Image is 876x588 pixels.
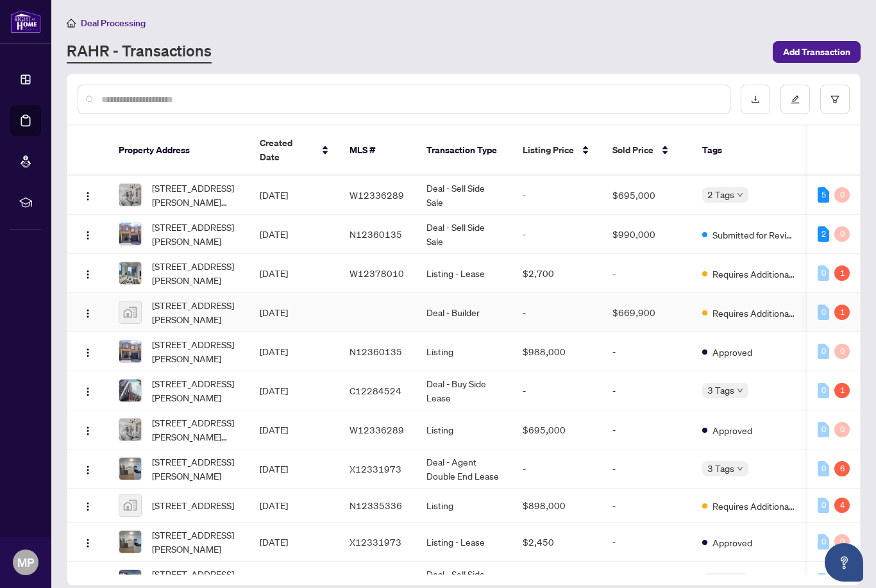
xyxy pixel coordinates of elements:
[416,449,512,489] td: Deal - Agent Double End Lease
[602,176,692,215] td: $695,000
[78,458,98,479] button: Logo
[350,228,402,240] span: N12360135
[523,346,566,357] span: $988,000
[260,228,288,240] span: [DATE]
[350,424,404,435] span: W12336289
[780,85,810,114] button: edit
[602,449,692,489] td: -
[78,532,98,552] button: Logo
[119,262,141,284] img: thumbnail-img
[602,254,692,293] td: -
[78,341,98,362] button: Logo
[152,181,239,209] span: [STREET_ADDRESS][PERSON_NAME][PERSON_NAME]
[783,42,850,62] span: Add Transaction
[350,189,404,201] span: W12336289
[692,126,806,176] th: Tags
[818,226,829,242] div: 2
[602,293,692,332] td: $669,900
[602,371,692,410] td: -
[416,176,512,215] td: Deal - Sell Side Sale
[834,422,850,437] div: 0
[83,230,93,240] img: Logo
[350,500,402,511] span: N12335336
[523,463,526,475] span: -
[737,387,743,394] span: down
[818,305,829,320] div: 0
[152,376,239,405] span: [STREET_ADDRESS][PERSON_NAME]
[602,215,692,254] td: $990,000
[602,410,692,449] td: -
[707,383,734,398] span: 3 Tags
[152,498,234,512] span: [STREET_ADDRESS]
[17,553,34,571] span: MP
[818,534,829,550] div: 0
[260,536,288,548] span: [DATE]
[791,95,800,104] span: edit
[83,348,93,358] img: Logo
[741,85,770,114] button: download
[339,126,416,176] th: MLS #
[260,136,314,164] span: Created Date
[152,298,239,326] span: [STREET_ADDRESS][PERSON_NAME]
[416,215,512,254] td: Deal - Sell Side Sale
[416,126,512,176] th: Transaction Type
[523,385,526,396] span: -
[602,489,692,523] td: -
[78,263,98,283] button: Logo
[818,461,829,476] div: 0
[416,489,512,523] td: Listing
[119,419,141,441] img: thumbnail-img
[249,126,339,176] th: Created Date
[523,228,526,240] span: -
[712,535,752,550] span: Approved
[260,267,288,279] span: [DATE]
[523,143,574,157] span: Listing Price
[78,419,98,440] button: Logo
[737,466,743,472] span: down
[834,226,850,242] div: 0
[737,192,743,198] span: down
[818,265,829,281] div: 0
[523,307,526,318] span: -
[707,461,734,476] span: 3 Tags
[818,344,829,359] div: 0
[707,187,734,202] span: 2 Tags
[83,308,93,319] img: Logo
[712,267,796,281] span: Requires Additional Docs
[78,380,98,401] button: Logo
[152,337,239,365] span: [STREET_ADDRESS][PERSON_NAME]
[825,543,863,582] button: Open asap
[81,17,146,29] span: Deal Processing
[830,95,839,104] span: filter
[119,184,141,206] img: thumbnail-img
[707,573,734,588] span: 4 Tags
[260,346,288,357] span: [DATE]
[260,500,288,511] span: [DATE]
[350,385,401,396] span: C12284524
[260,189,288,201] span: [DATE]
[78,224,98,244] button: Logo
[416,293,512,332] td: Deal - Builder
[67,40,212,63] a: RAHR - Transactions
[416,410,512,449] td: Listing
[108,126,249,176] th: Property Address
[712,499,796,513] span: Requires Additional Docs
[712,228,796,242] span: Submitted for Review
[712,423,752,437] span: Approved
[152,259,239,287] span: [STREET_ADDRESS][PERSON_NAME]
[10,10,41,33] img: logo
[83,387,93,397] img: Logo
[350,463,401,475] span: X12331973
[119,340,141,362] img: thumbnail-img
[602,332,692,371] td: -
[260,307,288,318] span: [DATE]
[260,385,288,396] span: [DATE]
[78,495,98,516] button: Logo
[67,19,76,28] span: home
[834,305,850,320] div: 1
[818,498,829,513] div: 0
[834,187,850,203] div: 0
[119,494,141,516] img: thumbnail-img
[119,223,141,245] img: thumbnail-img
[602,126,692,176] th: Sold Price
